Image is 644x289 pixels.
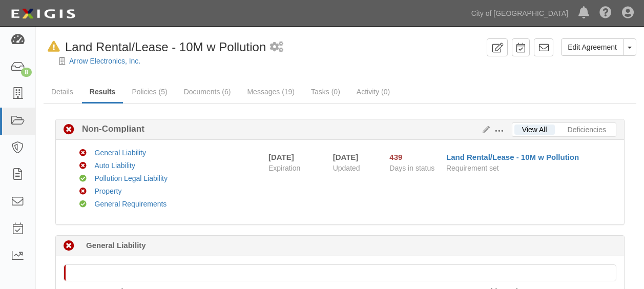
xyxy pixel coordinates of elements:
span: Requirement set [446,164,499,172]
a: City of [GEOGRAPHIC_DATA] [466,3,573,24]
div: Since 07/10/2024 [389,152,439,162]
a: Land Rental/Lease - 10M w Pollution [446,153,579,161]
span: Days in status [389,164,434,172]
i: Non-Compliant [79,188,87,195]
i: Help Center - Complianz [599,7,612,19]
img: logo-5460c22ac91f19d4615b14bd174203de0afe785f0fc80cf4dbbc73dc1793850b.png [8,5,78,23]
a: Edit Agreement [561,38,624,56]
a: Activity (0) [349,81,398,102]
i: Non-Compliant [64,125,74,135]
b: Non-Compliant [74,123,144,135]
a: View All [514,125,555,135]
a: General Requirements [95,200,167,208]
i: Compliant [79,201,87,208]
a: Tasks (0) [303,81,348,102]
a: Arrow Electronics, Inc. [69,57,140,65]
a: Edit Results [479,126,490,134]
i: Non-Compliant [79,150,87,157]
span: Updated [333,164,360,172]
a: Property [95,187,122,195]
i: Non-Compliant 95 days (since 06/19/2025) [64,241,74,252]
b: General Liability [86,240,146,251]
i: Compliant [79,175,87,182]
div: [DATE] [333,152,375,162]
a: Deficiencies [560,125,614,135]
i: 1 scheduled workflow [270,42,283,53]
a: Policies (5) [124,81,175,102]
a: General Liability [95,149,146,157]
a: Messages (19) [239,81,302,102]
i: In Default since 07/17/2025 [48,42,60,52]
div: [DATE] [268,152,294,162]
span: Land Rental/Lease - 10M w Pollution [65,40,266,54]
a: Documents (6) [176,81,239,102]
a: Results [82,81,123,104]
div: Land Rental/Lease - 10M w Pollution [44,38,266,56]
a: Details [44,81,81,102]
i: Non-Compliant [79,162,87,170]
a: Pollution Legal Liability [95,174,168,182]
a: Auto Liability [95,161,135,170]
div: 8 [21,68,32,77]
span: Expiration [268,163,325,173]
